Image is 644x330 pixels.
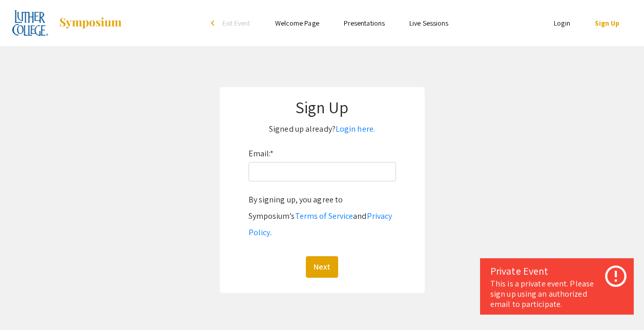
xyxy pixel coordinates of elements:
[275,18,319,28] a: Welcome Page
[12,10,123,36] a: 2025 Experiential Learning Showcase
[344,18,385,28] a: Presentations
[230,121,414,137] p: Signed up already?
[248,146,274,162] label: Email:
[336,123,375,134] a: Login here.
[306,256,338,278] button: Next
[595,18,620,28] a: Sign Up
[211,20,217,26] div: arrow_back_ios
[222,18,251,28] span: Exit Event
[409,18,448,28] a: Live Sessions
[490,263,624,279] div: Private Event
[230,97,414,117] h1: Sign Up
[58,17,122,29] img: Symposium by ForagerOne
[490,279,624,310] div: This is a private event. Please sign up using an authorized email to participate.
[295,211,354,221] a: Terms of Service
[248,192,396,241] div: By signing up, you agree to Symposium’s and .
[554,18,570,28] a: Login
[12,10,49,36] img: 2025 Experiential Learning Showcase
